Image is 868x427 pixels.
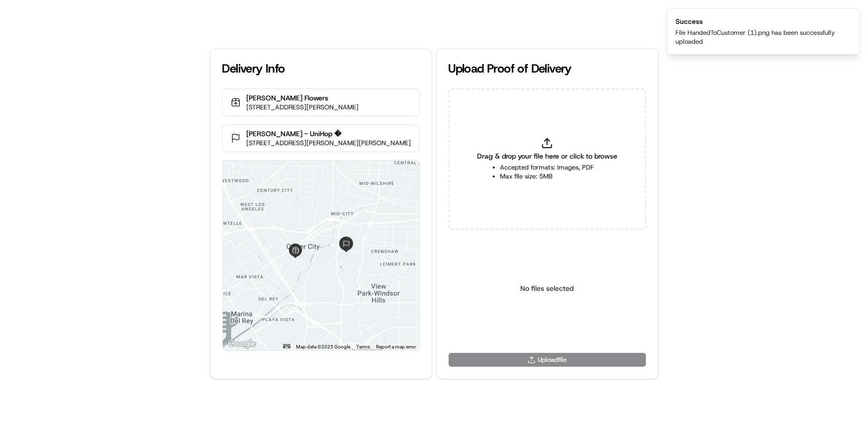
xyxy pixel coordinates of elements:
span: Map data ©2025 Google [296,344,351,349]
span: Drag & drop your file here or click to browse [477,151,617,161]
div: Delivery Info [222,61,420,77]
button: Keyboard shortcuts [283,344,290,348]
p: [PERSON_NAME] - UniHop � [247,129,411,139]
div: File HandedToCustomer (1).png has been successfully uploaded [675,28,848,46]
img: Google [225,338,258,350]
p: No files selected [521,283,574,293]
p: [STREET_ADDRESS][PERSON_NAME] [247,103,359,112]
li: Accepted formats: Images, PDF [500,163,594,172]
p: [PERSON_NAME] Flowers [247,93,359,103]
li: Max file size: 5MB [500,172,594,181]
a: Open this area in Google Maps (opens a new window) [225,338,258,350]
div: Success [675,16,848,26]
a: Report a map error [377,344,416,349]
div: Upload Proof of Delivery [449,61,646,77]
p: [STREET_ADDRESS][PERSON_NAME][PERSON_NAME] [247,139,411,148]
a: Terms (opens in new tab) [357,344,371,349]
